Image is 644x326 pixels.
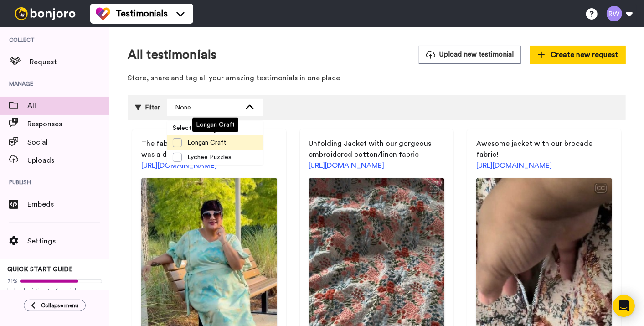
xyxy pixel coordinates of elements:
[135,99,160,116] div: Filter
[128,48,216,62] h1: All testimonials
[30,57,109,67] span: Request
[27,155,109,166] span: Uploads
[309,162,385,169] a: [URL][DOMAIN_NAME]
[141,162,217,169] a: [URL][DOMAIN_NAME]
[27,137,109,148] span: Social
[7,287,102,294] span: Upload existing testimonials
[192,118,238,132] div: Longan Craft
[27,199,109,210] span: Embeds
[7,278,18,285] span: 71%
[41,302,78,309] span: Collapse menu
[419,46,521,63] button: Upload new testimonial
[27,119,109,129] span: Responses
[96,6,110,21] img: tm-color.svg
[530,46,626,64] button: Create new request
[141,140,266,158] span: The fabric has a beautiful drape and was a dream to sew.
[538,49,618,60] span: Create new request
[7,266,73,273] span: QUICK START GUIDE
[613,295,635,317] div: Open Intercom Messenger
[309,140,433,158] span: Unfolding Jacket with our gorgeous embroidered cotton/linen fabric
[27,100,109,111] span: All
[476,140,594,158] span: Awesome jacket with our brocade fabric!
[175,103,241,112] div: None
[11,7,79,20] img: bj-logo-header-white.svg
[182,138,232,147] span: Longan Craft
[167,124,219,133] span: Select all tags
[182,153,237,162] span: Lychee Puzzles
[128,73,626,83] p: Store, share and tag all your amazing testimonials in one place
[116,7,168,20] span: Testimonials
[27,236,109,247] span: Settings
[24,300,86,311] button: Collapse menu
[428,184,439,193] div: CC
[476,162,552,169] a: [URL][DOMAIN_NAME]
[595,184,607,193] div: CC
